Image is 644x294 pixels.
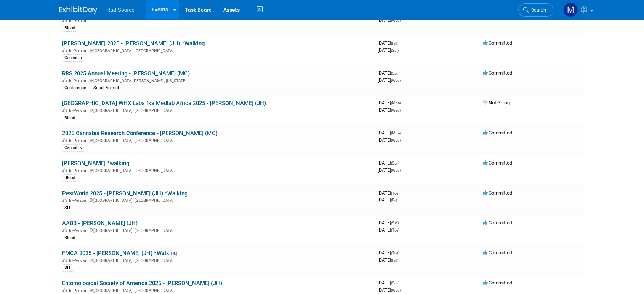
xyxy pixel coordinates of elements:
[402,130,403,136] span: -
[62,160,129,167] a: [PERSON_NAME] *walking
[563,3,578,17] img: Melissa Conboy
[378,167,401,173] span: [DATE]
[391,78,401,83] span: (Wed)
[106,7,135,13] span: Rad Source
[378,227,399,233] span: [DATE]
[62,54,84,61] div: Cannabis
[483,220,512,225] span: Committed
[483,160,512,166] span: Committed
[378,197,397,203] span: [DATE]
[62,174,77,181] div: Blood
[62,85,88,91] div: Conference
[69,168,88,173] span: In-Person
[62,70,190,77] a: RRS 2025 Annual Meeting - [PERSON_NAME] (MC)
[69,78,88,83] span: In-Person
[69,198,88,203] span: In-Person
[62,198,67,202] img: In-Person Event
[391,161,399,165] span: (Sun)
[69,258,88,263] span: In-Person
[391,191,399,195] span: (Tue)
[62,168,67,172] img: In-Person Event
[62,130,218,137] a: 2025 Cannabis Research Conference - [PERSON_NAME] (MC)
[402,100,403,105] span: -
[62,258,67,262] img: In-Person Event
[391,258,397,262] span: (Fri)
[391,41,397,45] span: (Fri)
[378,190,402,196] span: [DATE]
[378,220,401,225] span: [DATE]
[378,287,401,293] span: [DATE]
[62,288,67,292] img: In-Person Event
[62,40,205,47] a: [PERSON_NAME] 2025 - [PERSON_NAME] (JH) *Walking
[62,48,67,52] img: In-Person Event
[69,228,88,233] span: In-Person
[391,288,401,292] span: (Wed)
[378,100,403,105] span: [DATE]
[378,40,399,46] span: [DATE]
[62,220,138,227] a: AABB - [PERSON_NAME] (JH)
[69,48,88,53] span: In-Person
[483,70,512,76] span: Committed
[69,138,88,143] span: In-Person
[62,25,77,32] div: Blood
[62,100,266,107] a: [GEOGRAPHIC_DATA] WHX Labs fka Medlab Africa 2025 - [PERSON_NAME] (JH)
[69,108,88,113] span: In-Person
[62,47,372,53] div: [GEOGRAPHIC_DATA], [GEOGRAPHIC_DATA]
[391,131,401,135] span: (Mon)
[62,228,67,232] img: In-Person Event
[62,235,77,241] div: Blood
[378,257,397,263] span: [DATE]
[91,85,121,91] div: Small Animal
[391,48,399,53] span: (Sat)
[378,130,403,136] span: [DATE]
[62,197,372,203] div: [GEOGRAPHIC_DATA], [GEOGRAPHIC_DATA]
[62,190,187,197] a: PestWorld 2025 - [PERSON_NAME] (JH) *Walking
[378,160,402,166] span: [DATE]
[62,287,372,293] div: [GEOGRAPHIC_DATA], [GEOGRAPHIC_DATA]
[378,70,402,76] span: [DATE]
[391,228,399,232] span: (Tue)
[62,107,372,113] div: [GEOGRAPHIC_DATA], [GEOGRAPHIC_DATA]
[62,250,177,257] a: FMCA 2025 - [PERSON_NAME] (JH) *Walking
[391,221,399,225] span: (Sat)
[378,250,402,256] span: [DATE]
[62,264,73,271] div: SIT
[62,144,84,151] div: Cannabis
[62,227,372,233] div: [GEOGRAPHIC_DATA], [GEOGRAPHIC_DATA]
[483,40,512,46] span: Committed
[62,18,67,22] img: In-Person Event
[398,40,399,46] span: -
[483,190,512,196] span: Committed
[378,47,399,53] span: [DATE]
[378,17,401,23] span: [DATE]
[62,115,77,121] div: Blood
[62,257,372,263] div: [GEOGRAPHIC_DATA], [GEOGRAPHIC_DATA]
[483,130,512,136] span: Committed
[62,205,73,211] div: SIT
[483,280,512,286] span: Committed
[400,280,402,286] span: -
[391,71,399,75] span: (Sun)
[62,280,222,287] a: Entomological Society of America 2025 - [PERSON_NAME] (JH)
[391,281,399,285] span: (Sun)
[378,77,401,83] span: [DATE]
[62,138,67,142] img: In-Person Event
[400,250,402,256] span: -
[62,77,372,83] div: [GEOGRAPHIC_DATA][PERSON_NAME], [US_STATE]
[400,160,402,166] span: -
[69,18,88,23] span: In-Person
[62,137,372,143] div: [GEOGRAPHIC_DATA], [GEOGRAPHIC_DATA]
[518,3,553,17] a: Search
[62,167,372,173] div: [GEOGRAPHIC_DATA], [GEOGRAPHIC_DATA]
[378,280,402,286] span: [DATE]
[529,7,546,13] span: Search
[391,138,401,142] span: (Wed)
[378,137,401,143] span: [DATE]
[59,6,97,14] img: ExhibitDay
[378,107,401,113] span: [DATE]
[391,101,401,105] span: (Mon)
[391,198,397,202] span: (Fri)
[483,250,512,256] span: Committed
[391,108,401,112] span: (Wed)
[483,100,510,105] span: Not Going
